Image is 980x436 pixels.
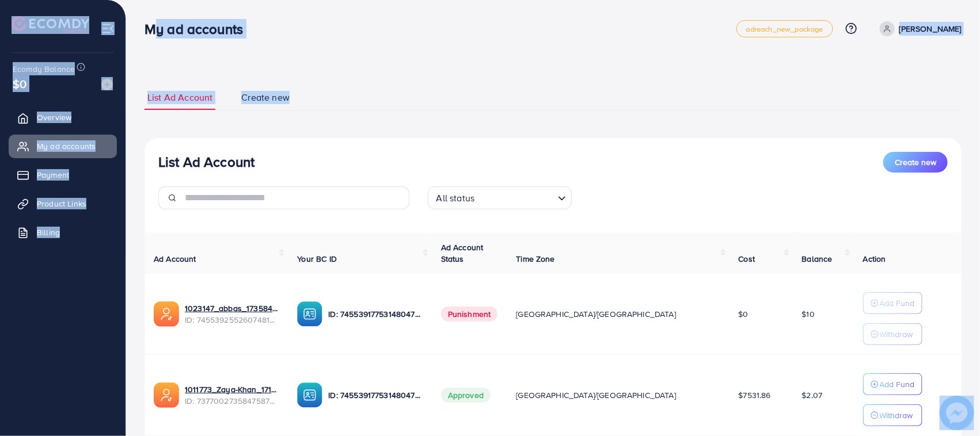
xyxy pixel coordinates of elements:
[297,253,337,265] span: Your BC ID
[185,303,279,314] a: 1023147_abbas_1735843853887
[880,377,915,391] p: Add Fund
[880,327,913,341] p: Withdraw
[516,253,554,265] span: Time Zone
[516,308,676,320] span: [GEOGRAPHIC_DATA]/[GEOGRAPHIC_DATA]
[147,91,212,104] span: List Ad Account
[863,404,922,426] button: Withdraw
[101,22,115,35] img: menu
[37,198,86,209] span: Product Links
[185,384,279,407] div: <span class='underline'>1011773_Zaya-Khan_1717592302951</span></br>7377002735847587841
[863,373,922,395] button: Add Fund
[802,389,823,401] span: $2.07
[185,303,279,326] div: <span class='underline'>1023147_abbas_1735843853887</span></br>7455392552607481857
[185,395,279,407] span: ID: 7377002735847587841
[863,253,886,265] span: Action
[37,227,60,238] span: Billing
[863,323,922,345] button: Withdraw
[883,152,948,173] button: Create new
[328,307,422,321] p: ID: 7455391775314804752
[895,156,936,168] span: Create new
[739,389,771,401] span: $7531.86
[37,140,96,152] span: My ad accounts
[736,20,833,37] a: adreach_new_package
[297,383,322,408] img: ic-ba-acc.ded83a64.svg
[328,388,422,402] p: ID: 7455391775314804752
[739,253,755,265] span: Cost
[37,169,69,181] span: Payment
[154,383,179,408] img: ic-ads-acc.e4c84228.svg
[428,186,572,209] div: Search for option
[185,314,279,326] span: ID: 7455392552607481857
[12,16,89,34] img: logo
[880,296,915,310] p: Add Fund
[899,22,962,36] p: [PERSON_NAME]
[37,112,71,123] span: Overview
[9,135,117,158] a: My ad accounts
[940,396,974,430] img: image
[802,253,833,265] span: Balance
[9,192,117,215] a: Product Links
[441,388,491,403] span: Approved
[145,21,252,37] h3: My ad accounts
[9,163,117,186] a: Payment
[9,106,117,129] a: Overview
[739,308,749,320] span: $0
[154,253,196,265] span: Ad Account
[746,25,823,33] span: adreach_new_package
[9,221,117,244] a: Billing
[241,91,290,104] span: Create new
[101,79,113,90] img: image
[434,190,477,206] span: All status
[13,75,26,92] span: $0
[13,63,75,75] span: Ecomdy Balance
[863,292,922,314] button: Add Fund
[297,301,322,327] img: ic-ba-acc.ded83a64.svg
[802,308,815,320] span: $10
[516,389,676,401] span: [GEOGRAPHIC_DATA]/[GEOGRAPHIC_DATA]
[158,154,255,170] h3: List Ad Account
[185,384,279,395] a: 1011773_Zaya-Khan_1717592302951
[441,242,484,265] span: Ad Account Status
[880,408,913,422] p: Withdraw
[441,307,498,322] span: Punishment
[478,188,553,206] input: Search for option
[154,301,179,327] img: ic-ads-acc.e4c84228.svg
[875,21,962,36] a: [PERSON_NAME]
